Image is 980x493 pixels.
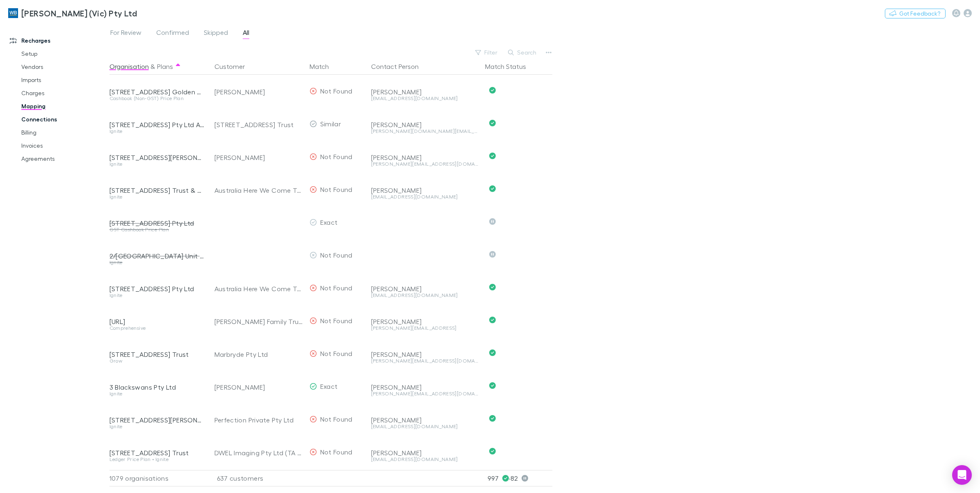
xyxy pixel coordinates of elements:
[371,449,479,457] div: [PERSON_NAME]
[109,470,208,486] div: 1079 organisations
[371,424,479,429] div: [EMAIL_ADDRESS][DOMAIN_NAME]
[109,96,205,101] div: Cashbook (Non-GST) Price Plan
[371,121,479,129] div: [PERSON_NAME]
[320,87,353,95] span: Not Found
[214,436,303,469] div: DWEL Imaging Pty Ltd (TA Gippsland Lakes Medical Imaging)
[320,415,353,423] span: Not Found
[489,284,496,290] svg: Confirmed
[310,58,339,75] button: Match
[109,449,205,457] div: [STREET_ADDRESS] Trust
[371,293,479,298] div: [EMAIL_ADDRESS][DOMAIN_NAME]
[320,251,353,259] span: Not Found
[320,349,353,357] span: Not Found
[371,153,479,162] div: [PERSON_NAME]
[109,252,205,260] div: 2/[GEOGRAPHIC_DATA] Unit Trust
[13,47,116,60] a: Setup
[471,48,502,57] button: Filter
[504,48,541,57] button: Search
[320,382,338,390] span: Exact
[320,448,353,456] span: Not Found
[157,58,173,75] button: Plans
[371,162,479,167] div: [PERSON_NAME][EMAIL_ADDRESS][DOMAIN_NAME]
[371,317,479,326] div: [PERSON_NAME]
[109,260,205,265] div: Ignite
[110,28,141,39] span: For Review
[214,141,303,174] div: [PERSON_NAME]
[109,153,205,162] div: [STREET_ADDRESS][PERSON_NAME] Trust
[371,129,479,134] div: [PERSON_NAME][DOMAIN_NAME][EMAIL_ADDRESS][PERSON_NAME][DOMAIN_NAME]
[214,75,303,108] div: [PERSON_NAME]
[489,317,496,323] svg: Confirmed
[204,28,228,39] span: Skipped
[371,58,428,75] button: Contact Person
[214,338,303,371] div: Marbryde Pty Ltd
[320,153,353,160] span: Not Found
[13,139,116,152] a: Invoices
[489,382,496,389] svg: Confirmed
[371,194,479,199] div: [EMAIL_ADDRESS][DOMAIN_NAME]
[885,9,946,18] button: Got Feedback?
[489,349,496,356] svg: Confirmed
[8,8,18,18] img: William Buck (Vic) Pty Ltd's Logo
[214,404,303,436] div: Perfection Private Pty Ltd
[371,326,479,331] div: [PERSON_NAME][EMAIL_ADDRESS]
[371,416,479,424] div: [PERSON_NAME]
[109,162,205,167] div: Ignite
[488,470,552,486] p: 997 · 82
[371,285,479,293] div: [PERSON_NAME]
[13,100,116,113] a: Mapping
[109,121,205,129] div: [STREET_ADDRESS] Pty Ltd ATF [STREET_ADDRESS] Trust
[109,58,149,75] button: Organisation
[109,186,205,194] div: [STREET_ADDRESS] Trust & Grenville Trust
[243,28,249,39] span: All
[489,218,496,225] svg: Skipped
[13,126,116,139] a: Billing
[214,174,303,207] div: Australia Here We Come Trust
[13,73,116,87] a: Imports
[320,185,353,193] span: Not Found
[109,293,205,298] div: Ignite
[214,58,255,75] button: Customer
[489,448,496,454] svg: Confirmed
[109,383,205,391] div: 3 Blackswans Pty Ltd
[489,87,496,94] svg: Confirmed
[489,185,496,192] svg: Confirmed
[109,129,205,134] div: Ignite
[109,416,205,424] div: [STREET_ADDRESS][PERSON_NAME] Pty Ltd
[109,317,205,326] div: [URL]
[489,415,496,422] svg: Confirmed
[214,371,303,404] div: [PERSON_NAME]
[371,457,479,462] div: [EMAIL_ADDRESS][DOMAIN_NAME]
[109,219,205,227] div: [STREET_ADDRESS] Pty Ltd
[109,285,205,293] div: [STREET_ADDRESS] Pty Ltd
[13,113,116,126] a: Connections
[371,186,479,194] div: [PERSON_NAME]
[214,272,303,305] div: Australia Here We Come Trust
[208,470,306,486] div: 637 customers
[371,383,479,391] div: [PERSON_NAME]
[371,96,479,101] div: [EMAIL_ADDRESS][DOMAIN_NAME]
[13,87,116,100] a: Charges
[485,58,536,75] button: Match Status
[109,391,205,396] div: Ignite
[109,58,205,75] div: &
[2,34,116,47] a: Recharges
[320,218,338,226] span: Exact
[489,120,496,126] svg: Confirmed
[109,358,205,363] div: Grow
[320,284,353,292] span: Not Found
[109,350,205,358] div: [STREET_ADDRESS] Trust
[489,251,496,258] svg: Skipped
[156,28,189,39] span: Confirmed
[371,350,479,358] div: [PERSON_NAME]
[214,305,303,338] div: [PERSON_NAME] Family Trust
[109,194,205,199] div: Ignite
[13,152,116,165] a: Agreements
[109,88,205,96] div: [STREET_ADDRESS] Golden Triangle Investment Trust
[109,227,205,232] div: GST Cashbook Price Plan
[13,60,116,73] a: Vendors
[3,3,142,23] a: [PERSON_NAME] (Vic) Pty Ltd
[952,465,972,485] div: Open Intercom Messenger
[21,8,137,18] h3: [PERSON_NAME] (Vic) Pty Ltd
[109,326,205,331] div: Comprehensive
